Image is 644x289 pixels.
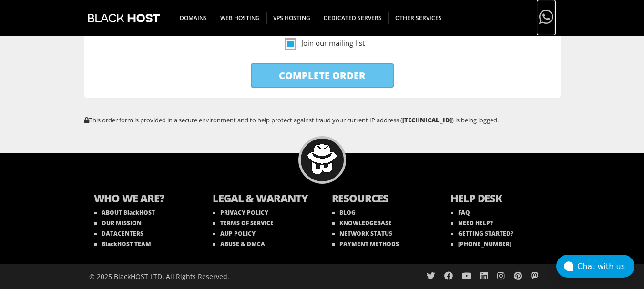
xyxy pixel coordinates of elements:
div: Chat with us [577,262,634,271]
label: Join our mailing list [285,37,365,49]
span: DEDICATED SERVERS [317,12,389,24]
span: WEB HOSTING [214,12,267,24]
span: DOMAINS [173,12,214,24]
strong: [TECHNICAL_ID] [402,116,452,124]
a: [PHONE_NUMBER] [451,240,511,248]
a: PRIVACY POLICY [213,209,268,217]
span: OTHER SERVICES [388,12,449,24]
a: BlackHOST TEAM [94,240,151,248]
a: FAQ [451,209,470,217]
a: AUP POLICY [213,229,256,238]
img: BlackHOST mascont, Blacky. [307,144,337,174]
a: NETWORK STATUS [332,229,392,238]
b: HELP DESK [450,191,551,208]
a: BLOG [332,209,356,217]
button: Chat with us [556,255,634,278]
span: VPS HOSTING [266,12,317,24]
a: TERMS OF SERVICE [213,219,274,227]
b: WHO WE ARE? [94,191,194,208]
b: LEGAL & WARANTY [213,191,313,208]
a: OUR MISSION [94,219,142,227]
a: ABOUT BlackHOST [94,209,155,217]
a: GETTING STARTED? [451,229,513,238]
a: KNOWLEDGEBASE [332,219,392,227]
a: NEED HELP? [451,219,493,227]
a: PAYMENT METHODS [332,240,399,248]
p: This order form is provided in a secure environment and to help protect against fraud your curren... [84,116,561,124]
a: ABUSE & DMCA [213,240,265,248]
input: Complete Order [251,63,394,88]
div: © 2025 BlackHOST LTD. All Rights Reserved. [89,264,317,289]
b: RESOURCES [332,191,432,208]
a: DATACENTERS [94,229,143,238]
